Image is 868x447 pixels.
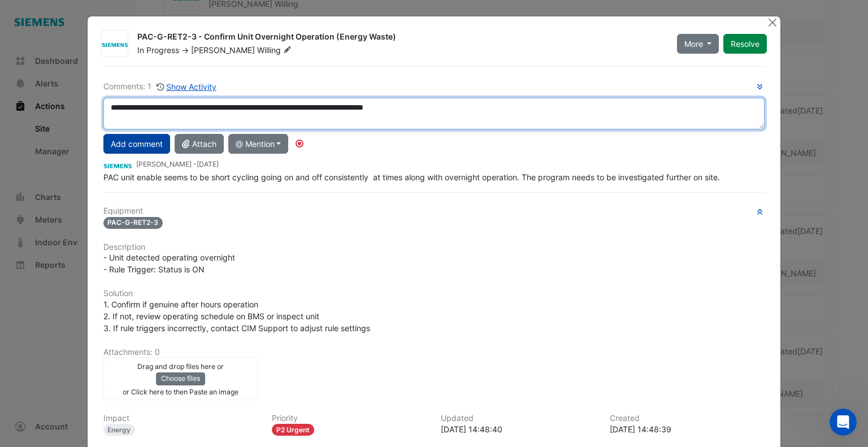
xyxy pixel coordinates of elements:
[123,388,238,396] small: or Click here to then Paste an image
[272,414,427,423] h6: Priority
[103,253,235,274] span: - Unit detected operating overnight - Rule Trigger: Status is ON
[677,34,719,54] button: More
[103,206,765,216] h6: Equipment
[103,348,765,357] h6: Attachments: 0
[103,289,765,298] h6: Solution
[156,372,205,385] button: Choose files
[137,45,179,55] span: In Progress
[723,34,767,54] button: Resolve
[137,31,663,45] div: PAC-G-RET2-3 - Confirm Unit Overnight Operation (Energy Waste)
[441,414,596,423] h6: Updated
[191,45,255,55] span: [PERSON_NAME]
[103,414,259,423] h6: Impact
[175,134,224,154] button: Attach
[197,160,219,168] span: 2025-06-13 14:48:40
[103,300,370,333] span: 1. Confirm if genuine after hours operation 2. If not, review operating schedule on BMS or inspec...
[830,409,857,436] iframe: Intercom live chat
[441,423,596,435] div: [DATE] 14:48:40
[103,217,163,229] span: PAC-G-RET2-3
[228,134,289,154] button: @ Mention
[137,362,224,371] small: Drag and drop files here or
[103,172,720,182] span: PAC unit enable seems to be short cycling going on and off consistently at times along with overn...
[103,242,765,252] h6: Description
[272,424,314,436] div: P2 Urgent
[103,159,132,171] img: Siemens
[766,16,778,28] button: Close
[102,38,128,50] img: Siemens
[257,45,294,56] span: Willing
[181,45,189,55] span: ->
[610,414,765,423] h6: Created
[294,138,305,149] div: Tooltip anchor
[103,424,136,436] div: Energy
[156,80,218,93] button: Show Activity
[103,134,170,154] button: Add comment
[103,80,218,93] div: Comments: 1
[684,38,703,50] span: More
[136,159,219,170] small: [PERSON_NAME] -
[610,423,765,435] div: [DATE] 14:48:39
